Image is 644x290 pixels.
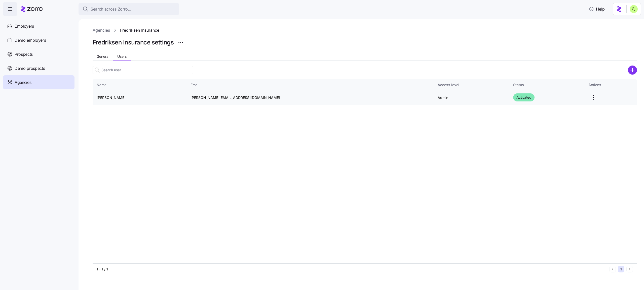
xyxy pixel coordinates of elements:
a: Prospects [3,47,74,61]
span: Help [589,6,605,12]
span: Activated [516,94,532,100]
a: Fredriksen Insurance [120,27,159,33]
span: Prospects [15,51,33,57]
input: Search user [93,66,193,74]
div: Name [97,82,182,88]
a: Agencies [3,75,74,89]
button: Previous page [609,266,616,272]
span: Search across Zorro... [91,6,131,12]
div: 1 - 1 / 1 [97,267,607,272]
img: b91c5c9db8bb9f3387758c2d7cf845d3 [630,5,638,13]
a: Agencies [93,27,110,33]
button: Help [585,4,609,14]
span: Demo employers [15,37,46,43]
td: [PERSON_NAME][EMAIL_ADDRESS][DOMAIN_NAME] [186,90,433,105]
div: Status [513,82,580,88]
button: Next page [626,266,633,272]
a: Employers [3,19,74,33]
td: Admin [434,90,509,105]
h1: Fredriksen Insurance settings [93,38,174,46]
svg: add icon [628,66,637,75]
span: Demo prospects [15,65,45,72]
a: Demo prospects [3,61,74,75]
button: Search across Zorro... [79,3,179,15]
div: Actions [588,82,633,88]
td: [PERSON_NAME] [93,90,186,105]
span: General [97,55,109,58]
a: Demo employers [3,33,74,47]
span: Users [117,55,127,58]
div: Access level [438,82,505,88]
button: 1 [618,266,624,272]
div: Email [191,82,429,88]
span: Agencies [15,79,31,86]
span: Employers [15,23,34,29]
